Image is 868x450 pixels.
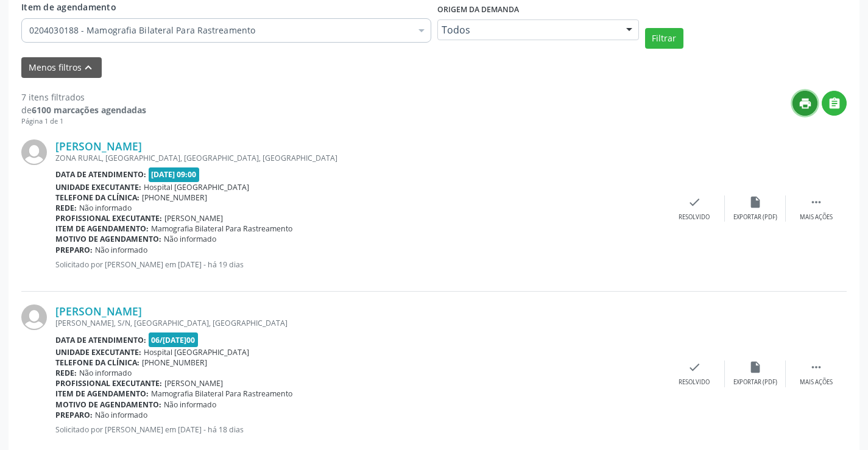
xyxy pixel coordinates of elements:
[55,304,142,318] a: [PERSON_NAME]
[792,91,817,116] button: print
[164,213,223,223] span: [PERSON_NAME]
[142,357,207,368] span: [PHONE_NUMBER]
[21,104,146,116] div: de
[55,192,139,203] b: Telefone da clínica:
[437,1,519,19] label: Origem da demanda
[144,182,249,192] span: Hospital [GEOGRAPHIC_DATA]
[55,335,146,345] b: Data de atendimento:
[32,104,146,116] strong: 6100 marcações agendadas
[21,116,146,127] div: Página 1 de 1
[55,410,93,420] b: Preparo:
[55,169,146,180] b: Data de atendimento:
[149,332,199,346] span: 06/[DATE]00
[164,378,223,388] span: [PERSON_NAME]
[733,378,777,387] div: Exportar (PDF)
[149,167,200,181] span: [DATE] 09:00
[21,139,47,165] img: img
[21,57,102,79] button: Menos filtroskeyboard_arrow_up
[21,1,116,13] span: Item de agendamento
[55,203,77,213] b: Rede:
[55,388,149,399] b: Item de agendamento:
[55,368,77,378] b: Rede:
[55,223,149,234] b: Item de agendamento:
[55,153,664,163] div: ZONA RURAL, [GEOGRAPHIC_DATA], [GEOGRAPHIC_DATA], [GEOGRAPHIC_DATA]
[688,360,701,374] i: check
[645,28,683,49] button: Filtrar
[55,182,141,192] b: Unidade executante:
[164,234,216,244] span: Não informado
[442,24,614,36] span: Todos
[828,97,841,110] i: 
[95,245,147,255] span: Não informado
[151,388,292,399] span: Mamografia Bilateral Para Rastreamento
[142,192,207,203] span: [PHONE_NUMBER]
[800,378,833,387] div: Mais ações
[21,304,47,330] img: img
[810,195,823,209] i: 
[79,203,132,213] span: Não informado
[79,368,132,378] span: Não informado
[55,347,141,357] b: Unidade executante:
[151,223,292,234] span: Mamografia Bilateral Para Rastreamento
[679,378,710,387] div: Resolvido
[144,347,249,357] span: Hospital [GEOGRAPHIC_DATA]
[55,245,93,255] b: Preparo:
[82,61,95,74] i: keyboard_arrow_up
[679,213,710,222] div: Resolvido
[55,318,664,328] div: [PERSON_NAME], S/N, [GEOGRAPHIC_DATA], [GEOGRAPHIC_DATA]
[55,234,161,244] b: Motivo de agendamento:
[800,213,833,222] div: Mais ações
[164,399,216,410] span: Não informado
[55,213,162,223] b: Profissional executante:
[749,360,762,374] i: insert_drive_file
[733,213,777,222] div: Exportar (PDF)
[55,378,162,388] b: Profissional executante:
[688,195,701,209] i: check
[810,360,823,374] i: 
[55,139,142,153] a: [PERSON_NAME]
[95,410,147,420] span: Não informado
[55,259,664,270] p: Solicitado por [PERSON_NAME] em [DATE] - há 19 dias
[29,24,411,37] span: 0204030188 - Mamografia Bilateral Para Rastreamento
[21,91,146,104] div: 7 itens filtrados
[822,91,847,116] button: 
[749,195,762,209] i: insert_drive_file
[799,97,812,110] i: print
[55,399,161,410] b: Motivo de agendamento:
[55,357,139,368] b: Telefone da clínica:
[55,424,664,435] p: Solicitado por [PERSON_NAME] em [DATE] - há 18 dias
